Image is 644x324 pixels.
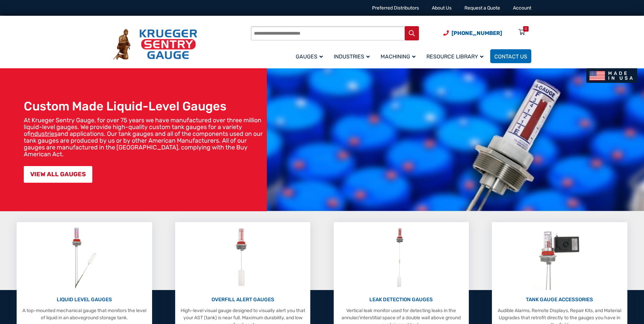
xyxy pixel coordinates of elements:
[113,29,197,60] img: Krueger Sentry Gauge
[381,53,416,60] span: Machining
[452,30,502,36] span: [PHONE_NUMBER]
[20,307,148,321] p: A top-mounted mechanical gauge that monitors the level of liquid in an aboveground storage tank.
[490,49,531,63] a: Contact Us
[334,53,370,60] span: Industries
[292,48,330,64] a: Gauges
[525,26,527,32] div: 0
[426,53,483,60] span: Resource Library
[24,166,92,183] a: VIEW ALL GAUGES
[586,68,637,83] img: Made In USA
[31,130,57,138] a: industries
[376,48,422,64] a: Machining
[179,296,307,304] p: OVERFILL ALERT GAUGES
[337,296,465,304] p: LEAK DETECTION GAUGES
[495,296,624,304] p: TANK GAUGE ACCESSORIES
[513,5,531,11] a: Account
[228,226,258,290] img: Overfill Alert Gauges
[20,296,148,304] p: LIQUID LEVEL GAUGES
[66,226,102,290] img: Liquid Level Gauges
[532,226,587,290] img: Tank Gauge Accessories
[372,5,419,11] a: Preferred Distributors
[330,48,376,64] a: Industries
[464,5,500,11] a: Request a Quote
[494,53,527,60] span: Contact Us
[24,99,263,113] h1: Custom Made Liquid-Level Gauges
[432,5,452,11] a: About Us
[422,48,490,64] a: Resource Library
[388,226,415,290] img: Leak Detection Gauges
[443,29,502,37] a: Phone Number (920) 434-8860
[24,117,263,158] p: At Krueger Sentry Gauge, for over 75 years we have manufactured over three million liquid-level g...
[296,53,323,60] span: Gauges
